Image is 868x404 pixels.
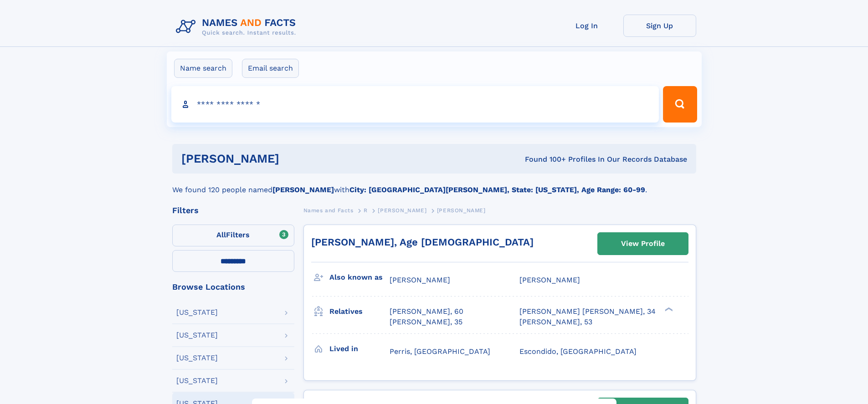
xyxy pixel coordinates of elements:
img: Logo Names and Facts [172,15,303,39]
a: Names and Facts [303,205,354,216]
div: Filters [172,206,294,215]
h3: Lived in [329,341,390,357]
div: [US_STATE] [176,309,218,316]
span: [PERSON_NAME] [519,276,580,284]
div: [US_STATE] [176,377,218,384]
h3: Also known as [329,270,390,285]
h3: Relatives [329,304,390,319]
h1: [PERSON_NAME] [181,153,402,164]
label: Email search [242,59,299,78]
div: We found 120 people named with . [172,174,696,195]
b: [PERSON_NAME] [272,185,334,194]
a: [PERSON_NAME] [378,205,426,216]
a: Sign Up [623,15,696,37]
label: Filters [172,225,294,246]
span: [PERSON_NAME] [378,207,426,214]
span: All [216,230,226,239]
span: [PERSON_NAME] [437,207,486,214]
a: [PERSON_NAME] [PERSON_NAME], 34 [519,307,656,317]
div: [US_STATE] [176,354,218,362]
span: R [364,207,368,214]
a: [PERSON_NAME], 53 [519,317,592,327]
a: Log In [550,15,623,37]
span: Escondido, [GEOGRAPHIC_DATA] [519,347,637,356]
div: [US_STATE] [176,332,218,339]
a: [PERSON_NAME], 35 [390,317,462,327]
div: Browse Locations [172,283,294,291]
b: City: [GEOGRAPHIC_DATA][PERSON_NAME], State: [US_STATE], Age Range: 60-99 [349,185,645,194]
a: [PERSON_NAME], 60 [390,307,463,317]
input: search input [171,86,659,123]
button: Search Button [663,86,697,123]
a: [PERSON_NAME], Age [DEMOGRAPHIC_DATA] [311,236,534,248]
div: ❯ [663,307,673,312]
a: R [364,205,368,216]
span: Perris, [GEOGRAPHIC_DATA] [390,347,490,356]
a: View Profile [598,233,688,255]
div: Found 100+ Profiles In Our Records Database [402,154,687,164]
div: View Profile [621,233,665,254]
span: [PERSON_NAME] [390,276,450,284]
label: Name search [174,59,232,78]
